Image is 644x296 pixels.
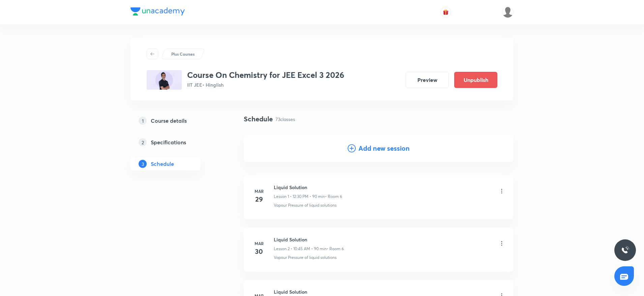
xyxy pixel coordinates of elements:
[171,51,195,57] p: Plus Courses
[274,236,344,243] h6: Liquid Solution
[274,184,342,191] h6: Liquid Solution
[151,138,186,146] h5: Specifications
[151,117,187,125] h5: Course details
[325,194,342,200] p: • Room 6
[139,117,147,125] p: 1
[621,246,629,254] img: ttu
[252,188,266,194] h6: Mar
[187,70,344,80] h3: Course On Chemistry for JEE Excel 3 2026
[139,138,147,146] p: 2
[244,114,273,124] h4: Schedule
[406,72,449,88] button: Preview
[130,114,222,127] a: 1Course details
[440,7,451,18] button: avatar
[327,246,344,252] p: • Room 6
[443,9,449,15] img: avatar
[274,202,336,208] p: Vapour Pressure of liquid solutions
[487,135,514,162] img: Add
[130,136,222,149] a: 2Specifications
[275,116,295,123] p: 73 classes
[151,160,174,168] h5: Schedule
[274,255,336,261] p: Vapour Pressure of liquid solutions
[274,288,342,295] h6: Liquid Solution
[274,246,327,252] p: Lesson 2 • 10:45 AM • 90 min
[139,160,147,168] p: 3
[147,70,182,90] img: 2B5A73A4-DC1C-4BCE-B01D-D98E9C13A453_plus.png
[130,7,185,16] img: Company Logo
[502,6,514,18] img: Shivank
[252,246,266,257] h4: 30
[454,72,497,88] button: Unpublish
[252,194,266,204] h4: 29
[358,143,410,153] h4: Add new session
[252,240,266,246] h6: Mar
[187,81,344,88] p: IIT JEE • Hinglish
[274,194,325,200] p: Lesson 1 • 12:30 PM • 90 min
[130,7,185,17] a: Company Logo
